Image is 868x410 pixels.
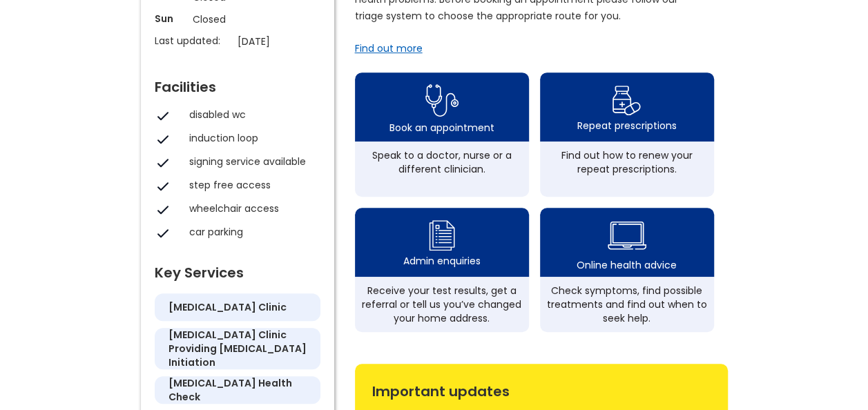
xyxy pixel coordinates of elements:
h5: [MEDICAL_DATA] clinic [168,300,287,314]
h5: [MEDICAL_DATA] health check [168,376,307,404]
p: [DATE] [238,34,327,49]
a: admin enquiry iconAdmin enquiriesReceive your test results, get a referral or tell us you’ve chan... [355,208,529,332]
div: Receive your test results, get a referral or tell us you’ve changed your home address. [362,284,522,325]
div: Check symptoms, find possible treatments and find out when to seek help. [547,284,707,325]
p: Sun [155,12,186,26]
div: Speak to a doctor, nurse or a different clinician. [362,148,522,176]
div: signing service available [189,155,314,168]
div: Admin enquiries [403,254,481,268]
div: Key Services [155,259,320,280]
p: Closed [193,12,282,27]
p: Last updated: [155,34,231,48]
h5: [MEDICAL_DATA] clinic providing [MEDICAL_DATA] initiation [168,328,307,369]
a: health advice iconOnline health adviceCheck symptoms, find possible treatments and find out when ... [540,208,714,332]
a: book appointment icon Book an appointmentSpeak to a doctor, nurse or a different clinician. [355,72,529,197]
a: repeat prescription iconRepeat prescriptionsFind out how to renew your repeat prescriptions. [540,72,714,197]
img: repeat prescription icon [612,82,642,119]
div: step free access [189,178,314,192]
div: Repeat prescriptions [577,119,677,133]
img: health advice icon [608,213,646,258]
div: disabled wc [189,108,314,121]
div: Important updates [372,378,711,398]
div: wheelchair access [189,202,314,215]
img: admin enquiry icon [427,217,457,254]
img: book appointment icon [425,80,459,121]
div: induction loop [189,131,314,145]
div: Online health advice [577,258,677,272]
div: Facilities [155,73,320,94]
div: Find out how to renew your repeat prescriptions. [547,148,707,176]
div: car parking [189,225,314,239]
div: Book an appointment [389,121,494,135]
a: Find out more [355,41,423,55]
